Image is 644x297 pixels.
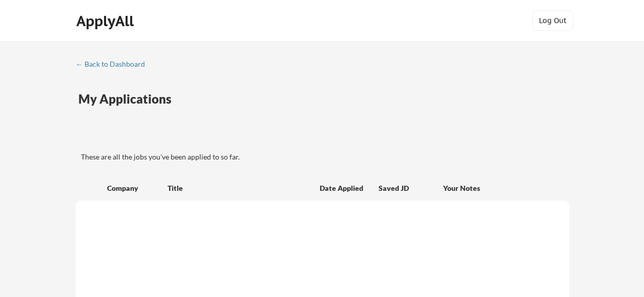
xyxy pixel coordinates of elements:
div: Title [168,183,310,193]
div: Company [107,183,158,193]
div: These are job applications we think you'd be a good fit for, but couldn't apply you to automatica... [153,132,228,143]
div: Your Notes [443,183,560,193]
div: Saved JD [379,179,443,197]
a: ← Back to Dashboard [76,60,153,70]
div: My Applications [78,93,180,105]
div: ApplyAll [76,12,137,30]
div: ← Back to Dashboard [76,61,153,68]
div: Date Applied [320,183,365,193]
div: These are all the jobs you've been applied to so far. [81,152,569,162]
button: Log Out [532,10,573,31]
div: These are all the jobs you've been applied to so far. [78,132,145,143]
